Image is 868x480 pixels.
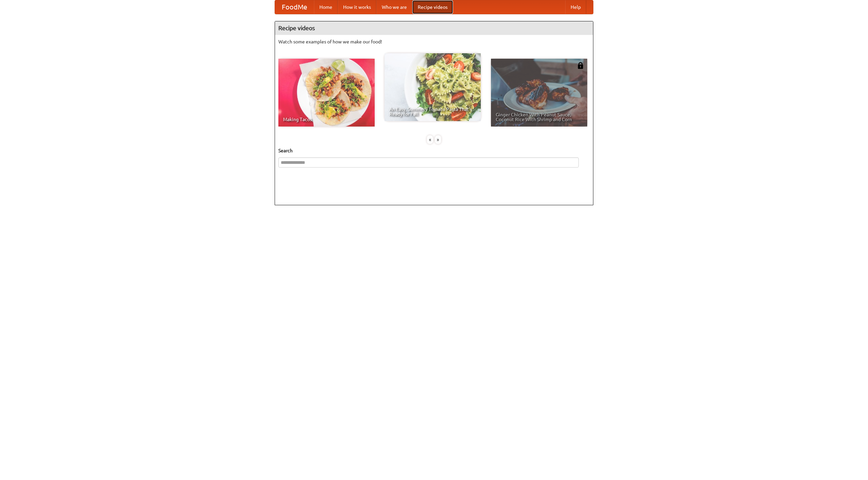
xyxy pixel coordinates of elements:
a: An Easy, Summery Tomato Pasta That's Ready for Fall [384,53,481,121]
a: Making Tacos [278,59,375,127]
img: 483408.png [577,62,584,69]
span: Making Tacos [283,117,370,122]
h5: Search [278,147,590,154]
a: Who we are [376,0,412,14]
a: Home [314,0,338,14]
a: Help [565,0,586,14]
a: FoodMe [275,0,314,14]
h4: Recipe videos [275,21,593,35]
span: An Easy, Summery Tomato Pasta That's Ready for Fall [389,107,476,116]
a: How it works [338,0,376,14]
p: Watch some examples of how we make our food! [278,38,590,45]
a: Recipe videos [412,0,453,14]
div: « [427,135,433,144]
div: » [435,135,441,144]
